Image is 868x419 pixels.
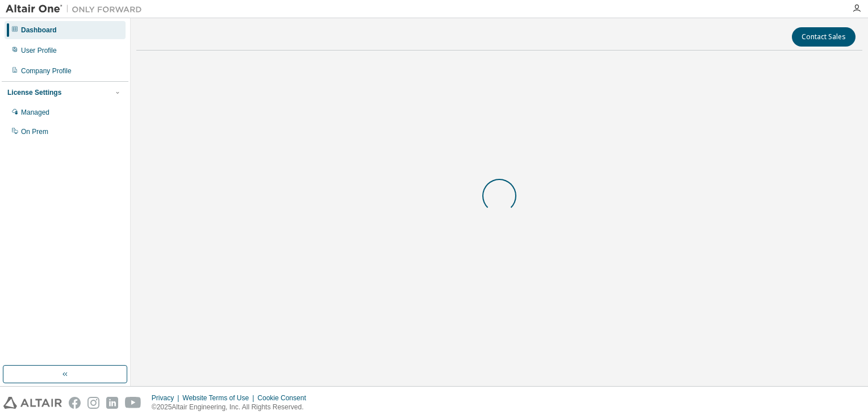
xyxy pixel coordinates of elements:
img: altair_logo.svg [3,397,62,409]
div: License Settings [7,88,61,97]
div: Website Terms of Use [182,393,257,403]
div: Company Profile [21,66,72,76]
img: youtube.svg [125,397,141,409]
img: Altair One [6,3,148,15]
img: facebook.svg [69,397,81,409]
div: Dashboard [21,26,57,35]
button: Contact Sales [792,27,856,47]
p: © 2025 Altair Engineering, Inc. All Rights Reserved. [152,403,313,412]
div: Cookie Consent [257,393,312,403]
div: Privacy [152,393,182,403]
div: User Profile [21,46,57,55]
div: Managed [21,108,49,117]
img: linkedin.svg [106,397,118,409]
div: On Prem [21,127,48,136]
img: instagram.svg [87,397,99,409]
